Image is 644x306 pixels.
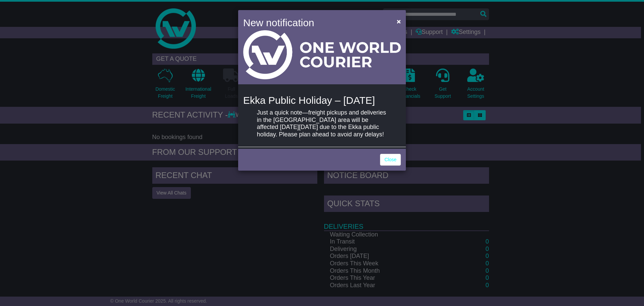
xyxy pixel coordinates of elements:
[257,109,387,138] p: Just a quick note—freight pickups and deliveries in the [GEOGRAPHIC_DATA] area will be affected [...
[243,95,401,106] h4: Ekka Public Holiday – [DATE]
[380,154,401,166] a: Close
[393,14,404,28] button: Close
[397,17,401,25] span: ×
[243,30,401,79] img: Light
[243,15,387,30] h4: New notification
